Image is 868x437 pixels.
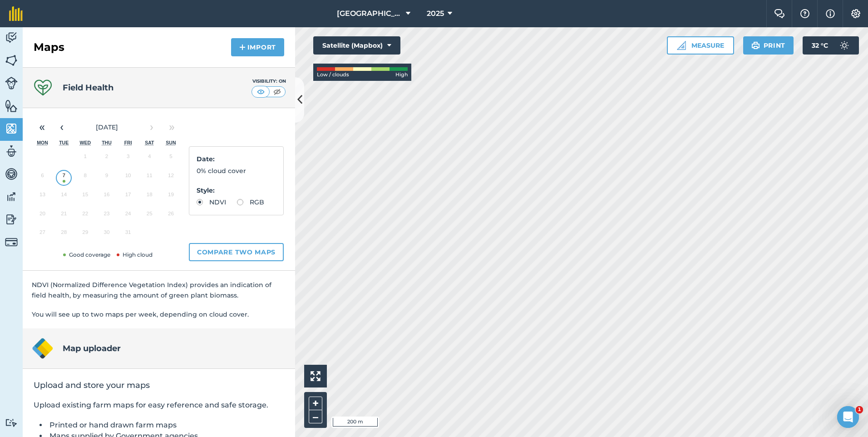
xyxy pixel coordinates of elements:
abbr: Monday [37,140,48,145]
img: svg+xml;base64,PD94bWwgdmVyc2lvbj0iMS4wIiBlbmNvZGluZz0idXRmLTgiPz4KPCEtLSBHZW5lcmF0b3I6IEFkb2JlIE... [5,418,18,427]
button: 6 October 2025 [32,168,53,187]
span: High cloud [115,251,153,258]
h2: Upload and store your maps [34,380,284,391]
button: › [142,117,162,137]
button: 4 October 2025 [139,149,160,168]
label: NDVI [197,199,226,205]
span: [DATE] [96,123,118,131]
button: 31 October 2025 [118,225,139,244]
img: svg+xml;base64,PHN2ZyB4bWxucz0iaHR0cDovL3d3dy53My5vcmcvMjAwMC9zdmciIHdpZHRoPSI1MCIgaGVpZ2h0PSI0MC... [255,87,266,96]
span: [GEOGRAPHIC_DATA][PERSON_NAME] [337,8,402,19]
button: Satellite (Mapbox) [313,36,400,55]
button: – [309,410,322,423]
button: 25 October 2025 [139,206,160,225]
button: « [32,117,52,137]
img: Two speech bubbles overlapping with the left bubble in the forefront [774,9,785,18]
h4: Field Health [63,81,113,94]
p: NDVI (Normalized Difference Vegetation Index) provides an indication of field health, by measurin... [32,280,286,300]
span: 1 [856,406,863,413]
img: svg+xml;base64,PD94bWwgdmVyc2lvbj0iMS4wIiBlbmNvZGluZz0idXRmLTgiPz4KPCEtLSBHZW5lcmF0b3I6IEFkb2JlIE... [5,190,18,204]
p: Upload existing farm maps for easy reference and safe storage. [34,400,284,411]
button: 9 October 2025 [96,168,117,187]
label: RGB [237,199,264,205]
abbr: Friday [124,140,132,145]
button: 28 October 2025 [53,225,74,244]
img: Four arrows, one pointing top left, one top right, one bottom right and the last bottom left [311,371,321,381]
img: svg+xml;base64,PHN2ZyB4bWxucz0iaHR0cDovL3d3dy53My5vcmcvMjAwMC9zdmciIHdpZHRoPSIxOSIgaGVpZ2h0PSIyNC... [751,40,760,51]
button: 22 October 2025 [74,206,96,225]
button: 8 October 2025 [74,168,96,187]
img: A cog icon [850,9,861,18]
img: svg+xml;base64,PHN2ZyB4bWxucz0iaHR0cDovL3d3dy53My5vcmcvMjAwMC9zdmciIHdpZHRoPSI1MCIgaGVpZ2h0PSI0MC... [271,87,283,96]
abbr: Tuesday [59,140,69,145]
span: Good coverage [61,251,110,258]
button: 26 October 2025 [160,206,182,225]
span: 2025 [427,8,444,19]
img: svg+xml;base64,PHN2ZyB4bWxucz0iaHR0cDovL3d3dy53My5vcmcvMjAwMC9zdmciIHdpZHRoPSIxNyIgaGVpZ2h0PSIxNy... [826,8,835,19]
button: [DATE] [72,117,142,137]
img: svg+xml;base64,PD94bWwgdmVyc2lvbj0iMS4wIiBlbmNvZGluZz0idXRmLTgiPz4KPCEtLSBHZW5lcmF0b3I6IEFkb2JlIE... [5,236,18,248]
button: 7 October 2025 [53,168,74,187]
img: svg+xml;base64,PD94bWwgdmVyc2lvbj0iMS4wIiBlbmNvZGluZz0idXRmLTgiPz4KPCEtLSBHZW5lcmF0b3I6IEFkb2JlIE... [5,77,18,89]
h4: Map uploader [63,342,121,355]
button: 30 October 2025 [96,225,117,244]
img: svg+xml;base64,PD94bWwgdmVyc2lvbj0iMS4wIiBlbmNvZGluZz0idXRmLTgiPz4KPCEtLSBHZW5lcmF0b3I6IEFkb2JlIE... [835,36,853,55]
img: svg+xml;base64,PHN2ZyB4bWxucz0iaHR0cDovL3d3dy53My5vcmcvMjAwMC9zdmciIHdpZHRoPSIxNCIgaGVpZ2h0PSIyNC... [239,42,246,53]
button: » [162,117,182,137]
img: Map uploader logo [32,338,54,359]
iframe: Intercom live chat [837,406,859,428]
p: 0% cloud cover [197,166,276,176]
button: 12 October 2025 [160,168,182,187]
button: ‹ [52,117,72,137]
button: 5 October 2025 [160,149,182,168]
abbr: Sunday [166,140,176,145]
button: 29 October 2025 [74,225,96,244]
button: 2 October 2025 [96,149,117,168]
abbr: Wednesday [80,140,91,145]
button: 23 October 2025 [96,206,117,225]
button: Print [743,36,794,55]
button: 19 October 2025 [160,187,182,206]
button: 20 October 2025 [32,206,53,225]
img: A question mark icon [799,9,810,18]
button: 3 October 2025 [118,149,139,168]
span: 32 ° C [812,36,828,55]
button: 16 October 2025 [96,187,117,206]
abbr: Thursday [102,140,112,145]
p: You will see up to two maps per week, depending on cloud cover. [32,309,286,319]
img: fieldmargin Logo [9,6,23,21]
h2: Maps [34,40,64,55]
button: 21 October 2025 [53,206,74,225]
button: 11 October 2025 [139,168,160,187]
img: svg+xml;base64,PD94bWwgdmVyc2lvbj0iMS4wIiBlbmNvZGluZz0idXRmLTgiPz4KPCEtLSBHZW5lcmF0b3I6IEFkb2JlIE... [5,144,18,158]
button: 15 October 2025 [74,187,96,206]
div: Visibility: On [252,78,286,85]
img: svg+xml;base64,PD94bWwgdmVyc2lvbj0iMS4wIiBlbmNvZGluZz0idXRmLTgiPz4KPCEtLSBHZW5lcmF0b3I6IEFkb2JlIE... [5,31,18,45]
button: 10 October 2025 [118,168,139,187]
button: Import [231,38,284,56]
button: 27 October 2025 [32,225,53,244]
img: svg+xml;base64,PD94bWwgdmVyc2lvbj0iMS4wIiBlbmNvZGluZz0idXRmLTgiPz4KPCEtLSBHZW5lcmF0b3I6IEFkb2JlIE... [5,213,18,226]
button: 14 October 2025 [53,187,74,206]
button: 24 October 2025 [118,206,139,225]
button: Compare two maps [189,243,284,261]
button: 13 October 2025 [32,187,53,206]
abbr: Saturday [145,140,154,145]
button: Measure [667,36,734,55]
button: 18 October 2025 [139,187,160,206]
strong: Style : [197,186,215,194]
img: svg+xml;base64,PHN2ZyB4bWxucz0iaHR0cDovL3d3dy53My5vcmcvMjAwMC9zdmciIHdpZHRoPSI1NiIgaGVpZ2h0PSI2MC... [5,122,18,135]
li: Printed or hand drawn farm maps [47,420,284,431]
img: svg+xml;base64,PHN2ZyB4bWxucz0iaHR0cDovL3d3dy53My5vcmcvMjAwMC9zdmciIHdpZHRoPSI1NiIgaGVpZ2h0PSI2MC... [5,99,18,113]
button: 1 October 2025 [74,149,96,168]
img: svg+xml;base64,PD94bWwgdmVyc2lvbj0iMS4wIiBlbmNvZGluZz0idXRmLTgiPz4KPCEtLSBHZW5lcmF0b3I6IEFkb2JlIE... [5,167,18,181]
span: High [395,71,408,79]
img: svg+xml;base64,PHN2ZyB4bWxucz0iaHR0cDovL3d3dy53My5vcmcvMjAwMC9zdmciIHdpZHRoPSI1NiIgaGVpZ2h0PSI2MC... [5,54,18,67]
button: 17 October 2025 [118,187,139,206]
img: Ruler icon [677,41,686,50]
span: Low / clouds [317,71,349,79]
button: + [309,397,322,410]
strong: Date : [197,155,215,163]
button: 32 °C [803,36,859,55]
